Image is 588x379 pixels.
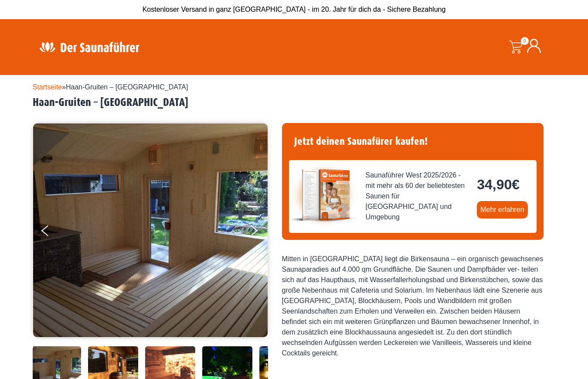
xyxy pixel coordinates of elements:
[512,177,520,192] span: €
[66,83,188,91] span: Haan-Gruiten – [GEOGRAPHIC_DATA]
[143,6,446,13] span: Kostenloser Versand in ganz [GEOGRAPHIC_DATA] - im 20. Jahr für dich da - Sichere Bezahlung
[33,83,188,91] span: »
[33,96,556,109] h2: Haan-Gruiten – [GEOGRAPHIC_DATA]
[366,170,470,222] span: Saunaführer West 2025/2026 - mit mehr als 60 der beliebtesten Saunen für [GEOGRAPHIC_DATA] und Um...
[477,201,528,219] a: Mehr erfahren
[477,177,520,192] bdi: 34,90
[41,222,63,243] button: Previous
[289,130,537,153] h4: Jetzt deinen Saunafürer kaufen!
[249,222,271,243] button: Next
[289,160,359,230] img: der-saunafuehrer-2025-west.jpg
[282,254,544,359] div: Mitten in [GEOGRAPHIC_DATA] liegt die Birkensauna – ein organisch gewachsenes Saunaparadies auf 4...
[33,83,62,91] a: Startseite
[521,37,529,45] span: 0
